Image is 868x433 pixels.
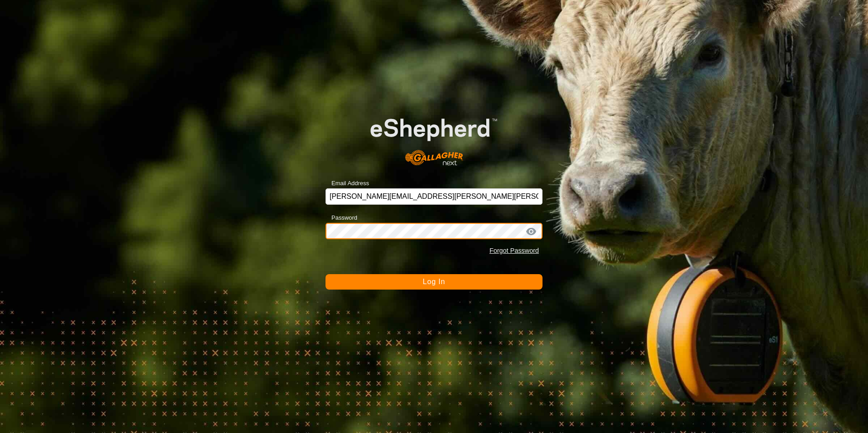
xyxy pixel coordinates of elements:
label: Password [325,213,357,222]
button: Log In [325,274,542,290]
span: Log In [423,278,445,285]
a: Forgot Password [489,247,539,254]
label: Email Address [325,179,369,188]
input: Email Address [325,188,542,205]
img: E-shepherd Logo [347,100,521,174]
